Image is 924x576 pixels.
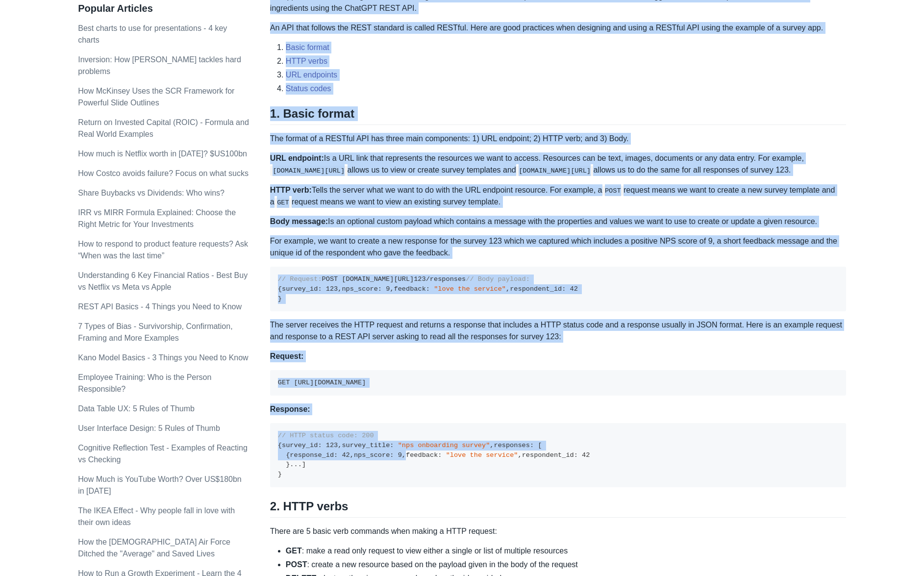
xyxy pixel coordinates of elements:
a: Inversion: How [PERSON_NAME] tackles hard problems [78,55,241,75]
span: , [338,285,342,293]
p: Is an optional custom payload which contains a message with the properties and values we want to ... [270,216,846,227]
a: The IKEA Effect - Why people fall in love with their own ideas [78,506,235,526]
span: : [438,451,442,459]
span: , [490,442,494,449]
a: How much is Netflix worth in [DATE]? $US100bn [78,150,247,158]
span: : [426,285,430,293]
a: Data Table UX: 5 Rules of Thumb [78,404,195,413]
span: , [402,451,406,459]
span: // Body payload: [466,275,530,283]
span: 123 [326,285,338,293]
span: ] [302,461,306,468]
a: Cognitive Reflection Test - Examples of Reacting vs Checking [78,444,248,464]
span: , [390,285,394,293]
p: An API that follows the REST standard is called RESTful. Here are good practices when designing a... [270,22,846,34]
span: 9 [386,285,390,293]
code: [DOMAIN_NAME][URL] [270,166,348,175]
span: // Request: [278,275,322,283]
span: "love the service" [434,285,506,293]
a: Understanding 6 Key Financial Ratios - Best Buy vs Netflix vs Meta vs Apple [78,271,248,291]
a: REST API Basics - 4 Things you Need to Know [78,302,242,311]
a: How the [DEMOGRAPHIC_DATA] Air Force Ditched the "Average" and Saved Lives [78,538,230,558]
span: , [506,285,510,293]
code: GET [275,198,292,207]
span: : [318,442,322,449]
strong: Request: [270,352,303,360]
a: Employee Training: Who is the Person Responsible? [78,373,211,393]
span: 123 [414,275,425,283]
span: : [530,442,534,449]
span: 42 [342,451,350,459]
span: "nps onboarding survey" [398,442,490,449]
span: } [286,461,290,468]
span: , [338,442,342,449]
span: "love the service" [446,451,518,459]
span: : [562,285,566,293]
a: Share Buybacks vs Dividends: Who wins? [78,189,225,197]
strong: POST [286,560,307,569]
span: , [350,451,354,459]
span: 42 [570,285,578,293]
span: : [574,451,578,459]
a: 7 Types of Bias - Survivorship, Confirmation, Framing and More Examples [78,322,232,342]
span: 42 [582,451,590,459]
span: { [278,442,282,449]
a: Kano Model Basics - 3 Things you Need to Know [78,353,248,362]
a: Best charts to use for presentations - 4 key charts [78,24,227,44]
span: [ [538,442,542,449]
span: } [278,471,282,478]
li: : create a new resource based on the payload given in the body of the request [286,559,846,571]
span: { [286,451,290,459]
a: HTTP verbs [286,57,327,65]
span: 9 [398,451,402,459]
span: , [518,451,522,459]
a: How McKinsey Uses the SCR Framework for Powerful Slide Outlines [78,87,234,107]
span: : [334,451,338,459]
p: The server receives the HTTP request and returns a response that includes a HTTP status code and ... [270,319,846,343]
code: [DOMAIN_NAME][URL] [516,166,594,175]
a: Status codes [286,84,331,93]
a: How Much is YouTube Worth? Over US$180bn in [DATE] [78,475,242,495]
strong: Response: [270,405,310,413]
p: The format of a RESTful API has three main components: 1) URL endpoint; 2) HTTP verb; and 3) Body. [270,133,846,145]
p: For example, we want to create a new response for the survey 123 which we captured which includes... [270,235,846,259]
strong: GET [286,547,302,555]
strong: HTTP verb: [270,186,312,194]
h2: 1. Basic format [270,106,846,125]
span: : [378,285,382,293]
strong: URL endpoint: [270,154,324,162]
a: How to respond to product feature requests? Ask “When was the last time” [78,240,248,260]
span: : [390,442,394,449]
a: URL endpoints [286,71,337,79]
strong: Body message: [270,217,328,225]
span: // HTTP status code: 200 [278,432,374,439]
h3: Popular Articles [78,2,250,15]
code: GET [URL][DOMAIN_NAME] [278,379,366,386]
p: Tells the server what we want to do with the URL endpoint resource. For example, a request means ... [270,184,846,208]
span: : [318,285,322,293]
span: : [390,451,394,459]
a: Basic format [286,43,329,51]
li: : make a read only request to view either a single or list of multiple resources [286,545,846,557]
p: Is a URL link that represents the resources we want to access. Resources can be text, images, doc... [270,152,846,176]
span: { [278,285,282,293]
a: How Costco avoids failure? Focus on what sucks [78,169,249,177]
p: There are 5 basic verb commands when making a HTTP request: [270,526,846,537]
span: 123 [326,442,338,449]
code: POST [602,186,624,196]
code: POST [DOMAIN_NAME][URL] /responses survey_id nps_score feedback respondent_id [278,275,578,302]
h2: 2. HTTP verbs [270,499,846,518]
a: Return on Invested Capital (ROIC) - Formula and Real World Examples [78,118,249,138]
a: User Interface Design: 5 Rules of Thumb [78,424,220,432]
code: survey_id survey_title responses response_id nps_score feedback respondent_id ... [278,432,590,478]
span: } [278,295,282,302]
a: IRR vs MIRR Formula Explained: Choose the Right Metric for Your Investments [78,208,236,228]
